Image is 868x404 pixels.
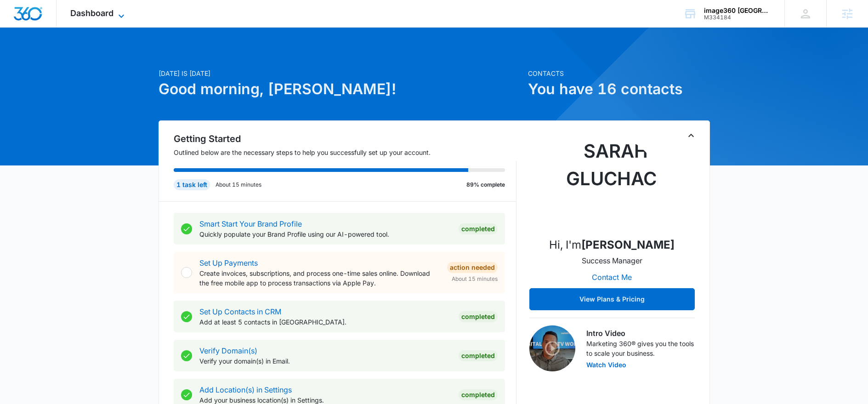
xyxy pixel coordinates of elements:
p: Create invoices, subscriptions, and process one-time sales online. Download the free mobile app t... [199,268,440,288]
a: Verify Domain(s) [199,346,257,355]
p: Add at least 5 contacts in [GEOGRAPHIC_DATA]. [199,317,451,327]
button: View Plans & Pricing [529,288,695,310]
div: account id [704,14,771,21]
p: [DATE] is [DATE] [159,68,522,78]
p: Outlined below are the necessary steps to help you successfully set up your account. [174,148,516,157]
div: Completed [459,350,498,361]
strong: [PERSON_NAME] [581,238,675,251]
img: Intro Video [529,325,575,371]
div: Completed [459,389,498,400]
a: Set Up Contacts in CRM [199,307,281,316]
p: Marketing 360® gives you the tools to scale your business. [586,339,695,358]
p: Verify your domain(s) in Email. [199,356,451,366]
p: About 15 minutes [216,181,261,189]
span: About 15 minutes [452,275,498,283]
div: account name [704,7,771,14]
p: Contacts [528,68,710,78]
button: Contact Me [583,266,641,288]
img: Sarah Gluchacki [566,137,658,229]
div: Completed [459,223,498,234]
button: Watch Video [586,362,626,368]
h1: Good morning, [PERSON_NAME]! [159,78,522,100]
a: Add Location(s) in Settings [199,385,292,394]
a: Smart Start Your Brand Profile [199,219,302,228]
h2: Getting Started [174,132,516,146]
span: Dashboard [70,8,113,18]
div: Completed [459,311,498,322]
button: Toggle Collapse [686,130,697,141]
p: Quickly populate your Brand Profile using our AI-powered tool. [199,229,451,239]
p: Success Manager [582,255,642,266]
p: Hi, I'm [549,237,675,253]
div: 1 task left [174,179,210,190]
div: Action Needed [447,262,498,273]
h3: Intro Video [586,328,695,339]
p: 89% complete [466,181,505,189]
h1: You have 16 contacts [528,78,710,100]
a: Set Up Payments [199,258,258,267]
